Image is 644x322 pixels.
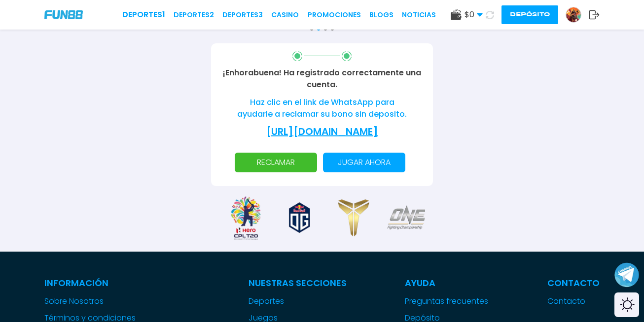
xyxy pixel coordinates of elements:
[614,262,639,288] button: Join telegram channel
[235,97,409,120] p: Haz clic en el link de WhatsApp para ayudarle a reclamar su bono sin deposito.
[44,295,190,307] a: Sobre Nosotros
[235,153,317,172] button: RECLAMAR
[331,196,376,240] img: Sponsor
[277,196,322,240] img: Sponsor
[223,196,268,240] img: Sponsor
[223,67,421,91] p: ¡Enhorabuena! Ha registrado correctamente una cuenta.
[566,7,581,22] img: Avatar
[44,276,190,290] p: Información
[566,7,589,23] a: Avatar
[614,292,639,317] div: Switch theme
[465,9,483,21] span: $ 0
[369,10,394,20] a: BLOGS
[323,153,405,172] button: Jugar ahora
[547,295,600,307] a: Contacto
[402,10,436,20] a: NOTICIAS
[222,10,263,20] a: Deportes3
[405,276,489,290] p: Ayuda
[271,10,299,20] a: CASINO
[174,10,214,20] a: Deportes2
[385,196,429,240] img: Sponsor
[44,10,83,19] img: Company Logo
[266,125,378,138] a: [URL][DOMAIN_NAME]
[122,9,165,21] a: Deportes1
[249,295,347,307] a: Deportes
[501,5,558,24] button: Depósito
[249,276,347,290] p: Nuestras Secciones
[405,295,489,307] a: Preguntas frecuentes
[547,276,600,290] p: Contacto
[329,153,399,172] p: Jugar ahora
[308,10,361,20] a: Promociones
[241,153,311,172] p: RECLAMAR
